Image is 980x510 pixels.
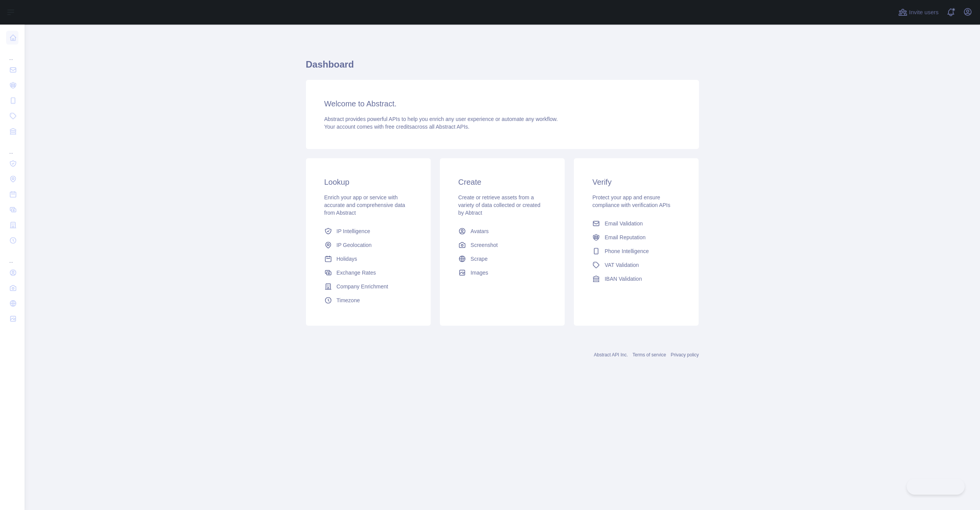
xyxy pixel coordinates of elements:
[671,352,699,358] a: Privacy policy
[321,280,415,293] a: Company Enrichment
[385,124,412,130] span: free credits
[633,352,666,358] a: Terms of service
[605,275,642,283] span: IBAN Validation
[337,296,360,304] span: Timezone
[337,255,357,263] span: Holidays
[321,266,415,280] a: Exchange Rates
[471,241,498,249] span: Screenshot
[321,252,415,266] a: Holidays
[324,177,412,187] h3: Lookup
[455,238,549,252] a: Screenshot
[6,249,18,264] div: ...
[337,269,376,277] span: Exchange Rates
[589,230,683,244] a: Email Reputation
[337,241,372,249] span: IP Geolocation
[592,177,680,187] h3: Verify
[455,224,549,238] a: Avatars
[324,116,558,122] span: Abstract provides powerful APIs to help you enrich any user experience or automate any workflow.
[589,258,683,272] a: VAT Validation
[471,227,489,235] span: Avatars
[455,266,549,280] a: Images
[897,6,940,18] button: Invite users
[605,261,639,269] span: VAT Validation
[458,177,546,187] h3: Create
[6,140,18,155] div: ...
[321,224,415,238] a: IP Intelligence
[458,194,540,216] span: Create or retrieve assets from a variety of data collected or created by Abtract
[6,46,18,61] div: ...
[594,352,628,358] a: Abstract API Inc.
[324,194,405,216] span: Enrich your app or service with accurate and comprehensive data from Abstract
[337,283,388,290] span: Company Enrichment
[605,233,646,241] span: Email Reputation
[321,293,415,307] a: Timezone
[592,194,670,208] span: Protect your app and ensure compliance with verification APIs
[324,98,681,109] h3: Welcome to Abstract.
[321,238,415,252] a: IP Geolocation
[589,272,683,286] a: IBAN Validation
[306,58,699,77] h1: Dashboard
[337,227,370,235] span: IP Intelligence
[455,252,549,266] a: Scrape
[605,247,649,255] span: Phone Intelligence
[605,220,643,227] span: Email Validation
[324,124,469,130] span: Your account comes with across all Abstract APIs.
[471,269,488,277] span: Images
[589,217,683,230] a: Email Validation
[471,255,488,263] span: Scrape
[589,244,683,258] a: Phone Intelligence
[909,8,939,17] span: Invite users
[907,479,965,495] iframe: Toggle Customer Support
